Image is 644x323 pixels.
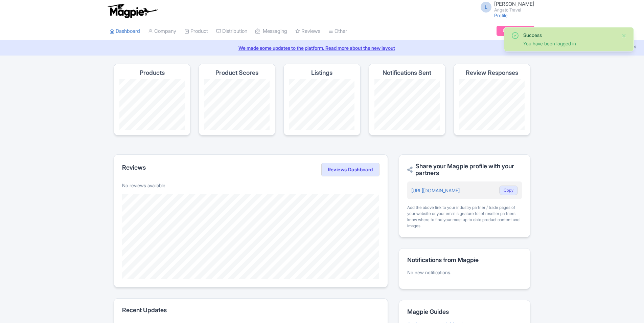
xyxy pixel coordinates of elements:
div: Add the above link to your industry partner / trade pages of your website or your email signature... [407,204,522,229]
p: No reviews available [122,182,379,189]
p: No new notifications. [407,269,522,276]
a: Profile [494,13,508,18]
a: Messaging [255,22,287,41]
a: Distribution [216,22,247,41]
small: Arigato Travel [494,8,534,12]
a: Company [148,22,176,41]
a: We made some updates to the platform. Read more about the new layout [4,44,640,51]
h4: Products [140,69,165,76]
h2: Recent Updates [122,307,379,314]
h4: Notifications Sent [383,69,431,76]
img: logo-ab69f6fb50320c5b225c76a69d11143b.png [106,3,159,18]
h4: Listings [311,69,332,76]
a: Product [184,22,208,41]
h4: Review Responses [466,69,518,76]
div: You have been logged in [523,40,616,47]
a: Subscription [497,26,534,36]
h2: Notifications from Magpie [407,257,522,263]
h2: Magpie Guides [407,308,522,315]
div: Success [523,31,616,39]
button: Close announcement [632,44,637,51]
h2: Reviews [122,164,146,171]
a: Dashboard [110,22,140,41]
a: Reviews [295,22,320,41]
a: [URL][DOMAIN_NAME] [411,188,460,193]
h4: Product Scores [215,69,258,76]
h2: Share your Magpie profile with your partners [407,163,522,176]
span: L [481,2,491,13]
button: Close [621,31,627,40]
a: Reviews Dashboard [321,163,379,176]
span: [PERSON_NAME] [494,1,534,7]
a: Other [328,22,347,41]
a: L [PERSON_NAME] Arigato Travel [477,1,534,12]
button: Copy [499,186,518,195]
